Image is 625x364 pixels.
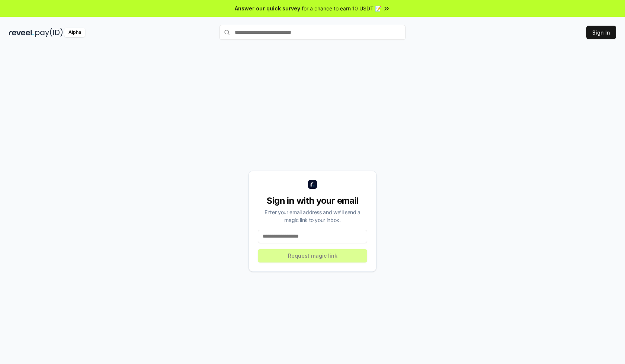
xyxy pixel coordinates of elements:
[258,195,367,207] div: Sign in with your email
[308,180,317,189] img: logo_small
[302,4,381,12] span: for a chance to earn 10 USDT 📝
[258,208,367,224] div: Enter your email address and we’ll send a magic link to your inbox.
[586,26,616,39] button: Sign In
[64,28,85,37] div: Alpha
[35,28,63,37] img: pay_id
[235,4,300,12] span: Answer our quick survey
[9,28,34,37] img: reveel_dark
